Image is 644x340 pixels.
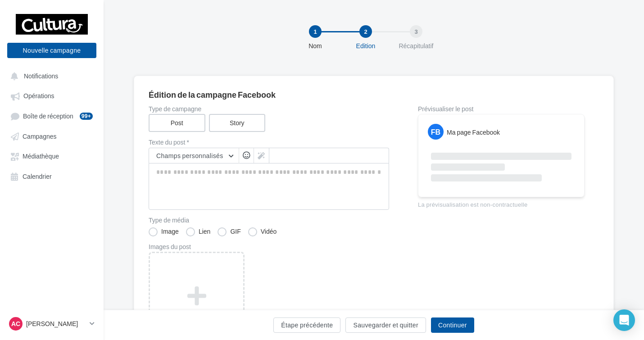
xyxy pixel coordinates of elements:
[248,227,277,236] label: Vidéo
[23,172,52,180] span: Calendrier
[149,139,389,145] label: Texte du post *
[80,113,93,120] div: 99+
[410,25,422,38] div: 3
[428,124,444,140] div: FB
[186,227,210,236] label: Lien
[613,309,635,331] div: Open Intercom Messenger
[5,128,98,144] a: Campagnes
[11,319,20,328] span: AC
[431,317,474,333] button: Continuer
[418,197,585,209] div: La prévisualisation est non-contractuelle
[149,106,389,112] label: Type de campagne
[345,317,426,333] button: Sauvegarder et quitter
[337,41,395,50] div: Edition
[23,132,57,140] span: Campagnes
[5,87,98,104] a: Opérations
[5,148,98,164] a: Médiathèque
[447,128,500,137] div: Ma page Facebook
[149,217,389,223] label: Type de média
[309,25,322,38] div: 1
[149,91,599,99] div: Édition de la campagne Facebook
[23,112,73,120] span: Boîte de réception
[149,227,179,236] label: Image
[209,114,266,132] label: Story
[149,244,389,250] div: Images du post
[7,315,96,332] a: AC [PERSON_NAME]
[149,148,239,163] button: Champs personnalisés
[7,43,96,58] button: Nouvelle campagne
[218,227,240,236] label: GIF
[24,72,58,80] span: Notifications
[26,319,86,328] p: [PERSON_NAME]
[23,92,54,100] span: Opérations
[387,41,445,50] div: Récapitulatif
[273,317,340,333] button: Étape précédente
[156,152,223,159] span: Champs personnalisés
[5,168,98,184] a: Calendrier
[149,114,205,132] label: Post
[286,41,344,50] div: Nom
[5,108,98,124] a: Boîte de réception99+
[5,68,95,84] button: Notifications
[418,106,585,112] div: Prévisualiser le post
[359,25,372,38] div: 2
[23,153,59,160] span: Médiathèque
